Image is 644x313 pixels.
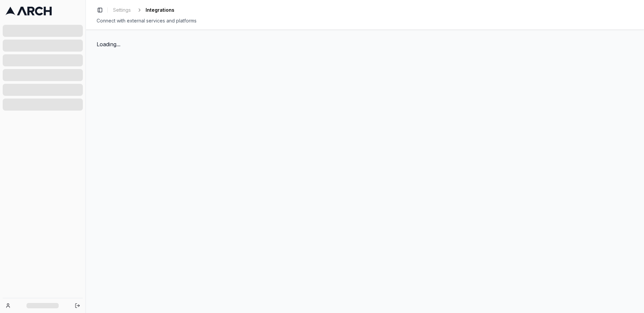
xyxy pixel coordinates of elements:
[97,17,633,24] div: Connect with external services and platforms
[110,5,174,15] nav: breadcrumb
[73,301,82,310] button: Log out
[110,5,133,15] a: Settings
[146,7,174,13] span: Integrations
[97,40,633,48] div: Loading...
[113,7,131,13] span: Settings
